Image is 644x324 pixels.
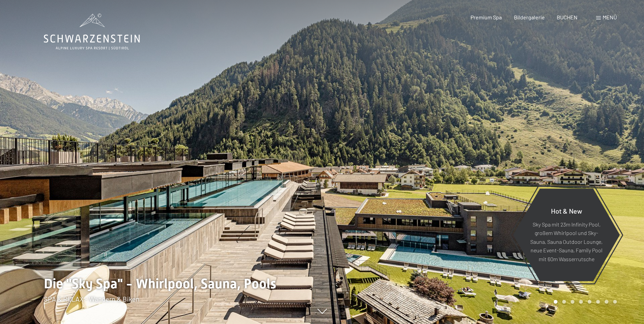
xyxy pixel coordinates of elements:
span: Hot & New [551,206,582,215]
div: Carousel Page 5 [588,300,591,304]
a: Bildergalerie [514,14,545,20]
div: Carousel Page 2 [562,300,566,304]
div: Carousel Pagination [551,300,617,304]
div: Carousel Page 3 [571,300,574,304]
div: Carousel Page 1 (Current Slide) [554,300,557,304]
div: Carousel Page 8 [613,300,617,304]
a: Hot & New Sky Spa mit 23m Infinity Pool, großem Whirlpool und Sky-Sauna, Sauna Outdoor Lounge, ne... [513,188,620,282]
span: Menü [603,14,617,20]
div: Carousel Page 7 [605,300,608,304]
a: BUCHEN [557,14,577,20]
div: Carousel Page 6 [596,300,600,304]
div: Carousel Page 4 [579,300,583,304]
p: Sky Spa mit 23m Infinity Pool, großem Whirlpool und Sky-Sauna, Sauna Outdoor Lounge, neue Event-S... [530,220,603,263]
a: Premium Spa [471,14,502,20]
